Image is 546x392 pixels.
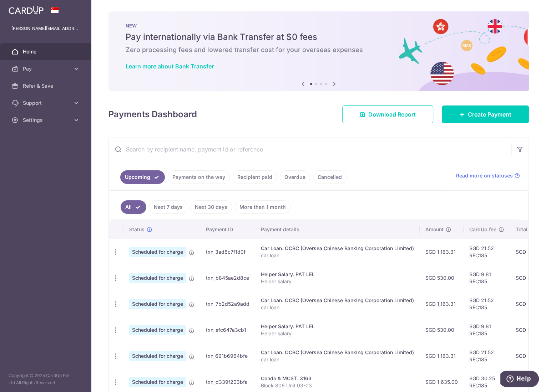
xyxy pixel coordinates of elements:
[121,200,146,214] a: All
[456,172,513,179] span: Read more on statuses
[23,117,70,124] span: Settings
[469,226,496,233] span: CardUp fee
[420,239,464,265] td: SGD 1,163.31
[255,220,420,239] th: Payment details
[126,46,512,54] h6: Zero processing fees and lowered transfer cost for your overseas expenses
[200,317,255,343] td: txn_efc647a3cb1
[23,99,70,107] span: Support
[126,23,512,29] p: NEW
[200,220,255,239] th: Payment ID
[261,356,414,363] p: car loan
[129,299,186,309] span: Scheduled for charge
[261,349,414,356] div: Car Loan. OCBC (Oversea Chinese Banking Corporation Limited)
[442,105,529,123] a: Create Payment
[23,65,70,72] span: Pay
[420,343,464,369] td: SGD 1,163.31
[420,265,464,291] td: SGD 530.00
[126,63,214,70] a: Learn more about Bank Transfer
[420,317,464,343] td: SGD 530.00
[280,170,310,184] a: Overdue
[168,170,230,184] a: Payments on the way
[313,170,347,184] a: Cancelled
[425,226,444,233] span: Amount
[23,48,70,55] span: Home
[200,343,255,369] td: txn_691b6964bfe
[261,323,414,330] div: Helper Salary. PAT LEL
[108,11,529,91] img: Bank transfer banner
[200,265,255,291] td: txn_b845ae2d8ce
[500,371,539,388] iframe: Opens a widget where you can find more information
[129,247,186,257] span: Scheduled for charge
[126,31,512,43] h5: Pay internationally via Bank Transfer at $0 fees
[109,138,511,161] input: Search by recipient name, payment id or reference
[129,325,186,335] span: Scheduled for charge
[464,291,510,317] td: SGD 21.52 REC185
[464,343,510,369] td: SGD 21.52 REC185
[200,239,255,265] td: txn_3ad8c7f1d0f
[200,291,255,317] td: txn_7b2d52a9add
[190,200,232,214] a: Next 30 days
[129,226,145,233] span: Status
[464,317,510,343] td: SGD 9.81 REC185
[456,172,520,179] a: Read more on statuses
[420,291,464,317] td: SGD 1,163.31
[120,170,165,184] a: Upcoming
[261,304,414,311] p: car loan
[9,6,44,14] img: CardUp
[468,110,511,119] span: Create Payment
[464,239,510,265] td: SGD 21.52 REC185
[261,297,414,304] div: Car Loan. OCBC (Oversea Chinese Banking Corporation Limited)
[261,278,414,285] p: Helper salary
[261,245,414,252] div: Car Loan. OCBC (Oversea Chinese Banking Corporation Limited)
[23,82,70,89] span: Refer & Save
[368,110,416,119] span: Download Report
[11,25,80,32] p: [PERSON_NAME][EMAIL_ADDRESS][DOMAIN_NAME]
[261,382,414,389] p: Block 806 Unit 03-03
[261,252,414,259] p: car loan
[464,265,510,291] td: SGD 9.81 REC185
[149,200,187,214] a: Next 7 days
[342,105,433,123] a: Download Report
[129,273,186,283] span: Scheduled for charge
[235,200,290,214] a: More than 1 month
[261,330,414,337] p: Helper salary
[129,351,186,361] span: Scheduled for charge
[108,108,197,121] h4: Payments Dashboard
[516,226,539,233] span: Total amt.
[261,271,414,278] div: Helper Salary. PAT LEL
[261,375,414,382] div: Condo & MCST. 3163
[129,377,186,387] span: Scheduled for charge
[233,170,277,184] a: Recipient paid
